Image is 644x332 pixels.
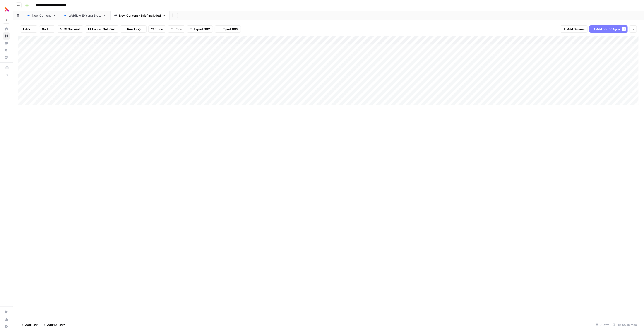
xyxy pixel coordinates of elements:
[3,46,10,54] a: Opportunities
[187,25,213,33] button: Export CSV
[215,25,241,33] button: Import CSV
[3,25,10,33] a: Home
[611,321,639,328] div: 18/19 Columns
[622,27,626,31] div: 1
[623,27,625,31] span: 1
[194,27,210,31] span: Export CSV
[127,27,144,31] span: Row Height
[20,25,37,33] button: Filter
[64,27,80,31] span: 19 Columns
[148,25,166,33] button: Undo
[23,11,60,20] a: New Content
[3,308,10,316] a: Settings
[3,39,10,47] a: Insights
[3,32,10,40] a: Browse
[594,321,611,328] div: 7 Rows
[60,11,110,20] a: Webflow Existing Blogs
[23,27,30,31] span: Filter
[120,25,147,33] button: Row Height
[92,27,115,31] span: Freeze Columns
[39,25,55,33] button: Sort
[168,25,185,33] button: Redo
[42,27,48,31] span: Sort
[222,27,238,31] span: Import CSV
[110,11,170,20] a: New Content - Brief Included
[596,27,621,31] span: Add Power Agent
[32,13,51,18] div: New Content
[567,27,585,31] span: Add Column
[3,5,11,13] img: Thoughtful AI Content Engine Logo
[3,316,10,323] a: Usage
[25,322,38,327] span: Add Row
[175,27,182,31] span: Redo
[155,27,163,31] span: Undo
[57,25,83,33] button: 19 Columns
[3,4,10,15] button: Workspace: Thoughtful AI Content Engine
[47,322,65,327] span: Add 10 Rows
[69,13,101,18] div: Webflow Existing Blogs
[3,54,10,61] a: Your Data
[119,13,161,18] div: New Content - Brief Included
[85,25,118,33] button: Freeze Columns
[18,321,40,328] button: Add Row
[589,25,628,33] button: Add Power Agent1
[40,321,68,328] button: Add 10 Rows
[3,323,10,330] button: Help + Support
[560,25,588,33] button: Add Column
